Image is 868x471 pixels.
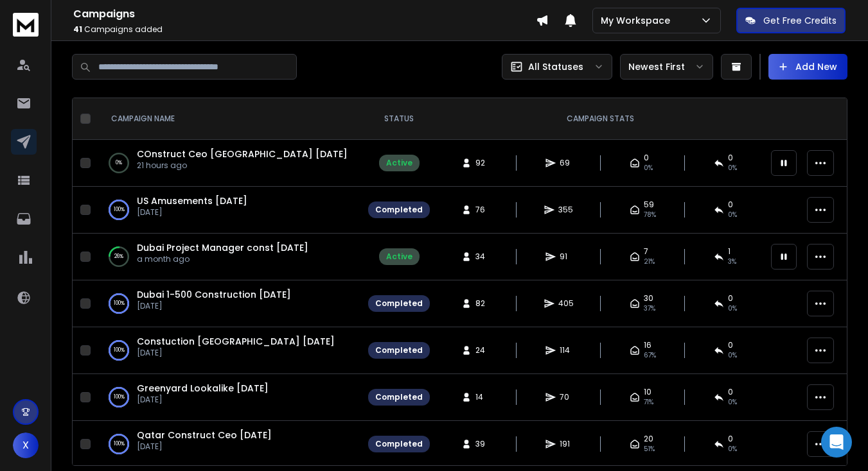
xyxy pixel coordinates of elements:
div: Open Intercom Messenger [821,427,852,458]
p: 100 % [114,344,125,357]
p: 100 % [114,297,125,310]
span: 3 % [728,257,736,267]
span: 0 [644,153,649,163]
th: CAMPAIGN STATS [438,98,763,140]
td: 0%COnstruct Ceo [GEOGRAPHIC_DATA] [DATE]21 hours ago [96,140,360,187]
a: US Amusements [DATE] [137,194,247,207]
div: Completed [375,298,423,309]
span: 92 [475,158,488,168]
p: [DATE] [137,395,269,405]
button: X [13,432,39,458]
span: 0 % [728,350,737,361]
a: Greenyard Lookalike [DATE] [137,382,269,395]
div: Active [386,158,412,168]
p: [DATE] [137,301,291,311]
span: 51 % [644,444,655,454]
span: 24 [475,345,488,355]
span: 0 % [728,444,737,454]
span: 59 [644,200,654,210]
button: Get Free Credits [736,8,846,33]
div: Completed [375,345,423,355]
span: 0 % [728,163,737,173]
p: 26 % [114,250,123,263]
span: 78 % [644,210,656,220]
span: 191 [560,439,572,449]
a: Dubai 1-500 Construction [DATE] [137,288,291,301]
span: 37 % [644,304,655,314]
span: 76 [475,205,488,215]
h1: Campaigns [73,6,536,22]
span: 21 % [644,257,655,267]
span: 82 [475,298,488,309]
p: 21 hours ago [137,160,348,171]
span: 355 [558,205,573,215]
span: 39 [475,439,488,449]
span: 7 [644,246,648,257]
th: STATUS [360,98,438,140]
span: 71 % [644,397,653,407]
span: 1 [728,246,731,257]
span: 405 [558,298,574,309]
button: Add New [768,54,847,80]
a: Qatar Construct Ceo [DATE] [137,429,272,441]
p: 0 % [116,157,122,169]
p: [DATE] [137,207,247,218]
span: 0 [728,387,733,397]
span: 70 [560,392,572,402]
td: 100%Greenyard Lookalike [DATE][DATE] [96,374,360,421]
span: 0 [728,293,733,304]
img: logo [13,13,39,37]
p: All Statuses [528,60,583,73]
p: Get Free Credits [763,14,837,27]
p: 100 % [114,203,125,216]
span: 91 [560,252,572,262]
p: [DATE] [137,348,335,358]
td: 100%Dubai 1-500 Construction [DATE][DATE] [96,280,360,327]
p: [DATE] [137,441,272,452]
span: 30 [644,293,653,304]
span: 0 [728,153,733,163]
span: 0 % [728,210,737,220]
div: Completed [375,439,423,449]
button: Newest First [620,54,713,80]
td: 100%US Amusements [DATE][DATE] [96,187,360,234]
a: Dubai Project Manager const [DATE] [137,241,308,254]
div: Completed [375,205,423,215]
span: 114 [560,345,572,355]
span: 0 [728,200,733,210]
span: 41 [73,24,82,35]
td: 100%Constuction [GEOGRAPHIC_DATA] [DATE][DATE] [96,327,360,374]
span: 16 [644,340,651,350]
p: Campaigns added [73,24,536,35]
a: COnstruct Ceo [GEOGRAPHIC_DATA] [DATE] [137,148,348,160]
span: 0 % [644,163,653,173]
span: 0 % [728,304,737,314]
span: 34 [475,252,488,262]
span: 0 [728,340,733,350]
span: 0 % [728,397,737,407]
span: 10 [644,387,651,397]
span: 20 [644,434,653,444]
span: 0 [728,434,733,444]
p: a month ago [137,254,308,264]
td: 26%Dubai Project Manager const [DATE]a month ago [96,234,360,280]
p: 100 % [114,438,125,450]
p: My Workspace [601,14,675,27]
div: Completed [375,392,423,402]
p: 100 % [114,391,125,404]
a: Constuction [GEOGRAPHIC_DATA] [DATE] [137,335,335,348]
span: 69 [560,158,572,168]
span: 14 [475,392,488,402]
div: Active [386,252,412,262]
td: 100%Qatar Construct Ceo [DATE][DATE] [96,421,360,468]
th: CAMPAIGN NAME [96,98,360,140]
